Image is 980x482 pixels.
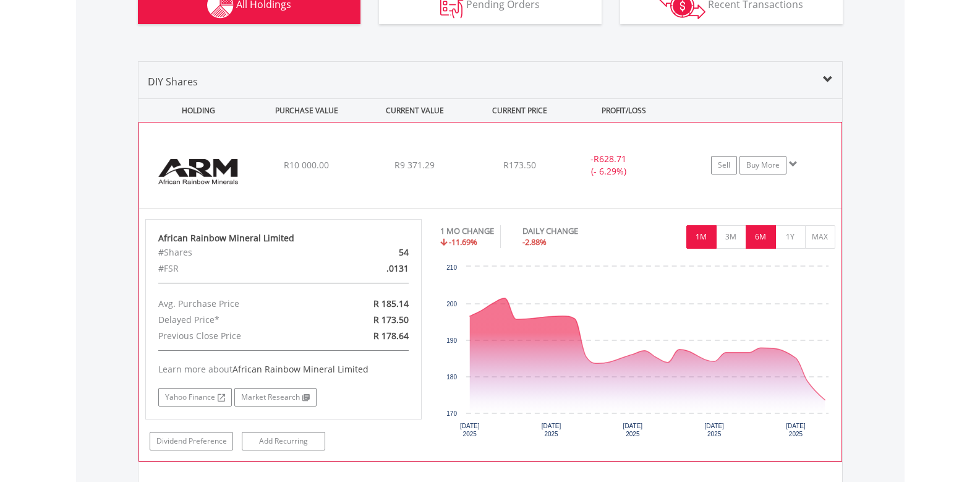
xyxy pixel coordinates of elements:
text: [DATE] 2025 [786,423,806,437]
button: 3M [716,225,746,249]
text: [DATE] 2025 [460,423,480,437]
div: DAILY CHANGE [522,225,621,237]
div: HOLDING [139,99,252,122]
a: Add Recurring [242,432,325,450]
a: Dividend Preference [150,432,233,450]
a: Sell [711,156,737,174]
span: African Rainbow Mineral Limited [232,363,369,375]
div: Delayed Price* [149,312,328,328]
text: 170 [446,410,457,417]
div: Avg. Purchase Price [149,296,328,312]
img: EQU.ZA.ARI.png [145,138,252,205]
text: 190 [446,337,457,344]
button: 1M [686,225,717,249]
div: African Rainbow Mineral Limited [158,232,409,244]
span: R 185.14 [373,298,409,309]
div: 54 [328,244,418,260]
div: .0131 [328,260,418,277]
div: PURCHASE VALUE [254,99,360,122]
span: R173.50 [503,159,536,171]
button: 1Y [775,225,806,249]
span: R10 000.00 [284,159,329,171]
button: 6M [746,225,776,249]
span: R9 371.29 [394,159,435,171]
span: -11.69% [449,236,477,247]
text: [DATE] 2025 [704,423,724,437]
div: Previous Close Price [149,328,328,344]
svg: Interactive chart [440,260,835,446]
text: [DATE] 2025 [542,423,561,437]
text: 180 [446,374,457,381]
div: #Shares [149,244,328,260]
div: - (- 6.29%) [562,153,655,178]
div: Learn more about [158,363,409,376]
text: 200 [446,301,457,308]
a: Buy More [739,156,786,174]
text: 210 [446,264,457,271]
button: MAX [805,225,835,249]
span: -2.88% [522,236,547,247]
div: CURRENT VALUE [362,99,468,122]
div: Chart. Highcharts interactive chart. [440,260,835,446]
div: #FSR [149,260,328,277]
span: R 173.50 [373,314,409,325]
text: [DATE] 2025 [623,423,643,437]
span: R 178.64 [373,330,409,342]
div: 1 MO CHANGE [440,225,494,237]
span: DIY Shares [148,75,198,88]
span: R628.71 [594,153,626,165]
a: Yahoo Finance [158,388,232,407]
div: PROFIT/LOSS [571,99,677,122]
a: Market Research [234,388,317,407]
div: CURRENT PRICE [470,99,568,122]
